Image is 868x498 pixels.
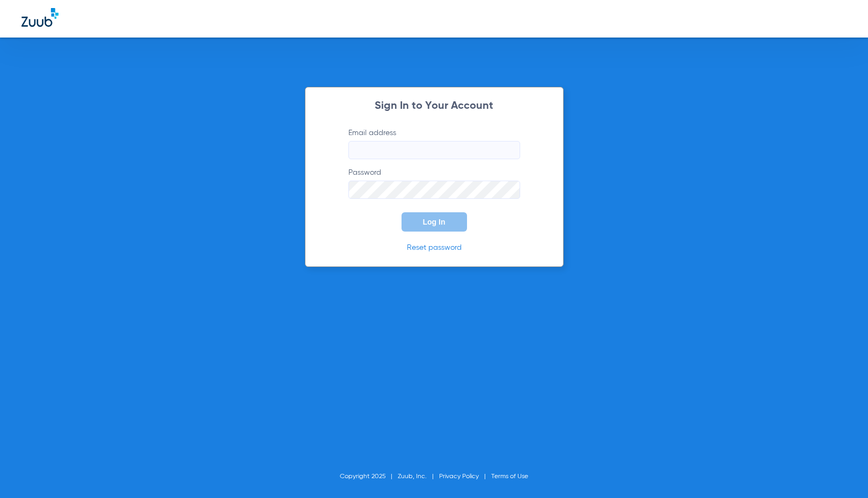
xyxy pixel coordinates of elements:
span: Log In [423,218,446,226]
li: Copyright 2025 [340,471,398,482]
a: Privacy Policy [439,473,479,480]
a: Terms of Use [491,473,528,480]
label: Password [348,167,520,199]
a: Reset password [407,244,462,251]
label: Email address [348,128,520,159]
h2: Sign In to Your Account [332,101,536,112]
input: Email address [348,141,520,159]
li: Zuub, Inc. [398,471,439,482]
input: Password [348,181,520,199]
button: Log In [402,212,467,232]
img: Zuub Logo [21,8,59,27]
